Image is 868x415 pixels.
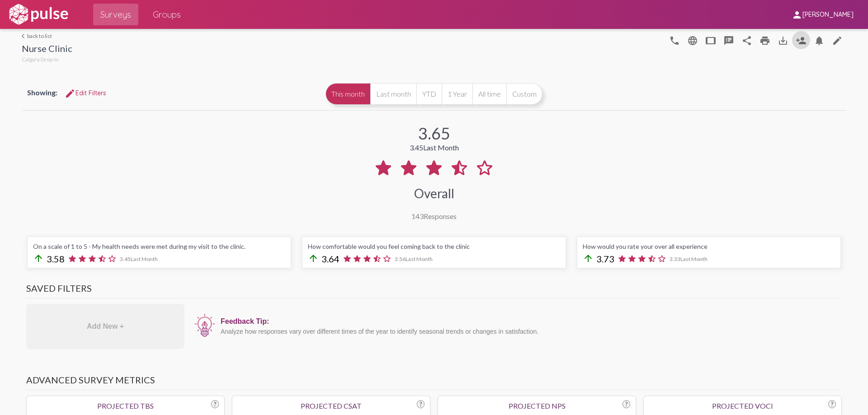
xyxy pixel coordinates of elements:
mat-icon: Share [741,35,752,46]
mat-icon: speaker_notes [723,35,734,46]
div: ? [417,400,425,408]
button: Bell [810,31,828,49]
div: How would you rate your over all experience [583,242,835,250]
h3: Saved Filters [26,283,842,298]
button: tablet [702,31,720,49]
div: Nurse Clinic [22,43,72,56]
mat-icon: arrow_back_ios [22,33,27,39]
span: Surveys [100,6,131,23]
span: Edit Filters [65,89,106,97]
div: Projected NPS [443,401,630,410]
span: Showing: [27,88,57,97]
span: 3.33 [670,256,708,262]
div: Feedback Tip: [221,317,837,326]
span: 143 [411,212,424,220]
mat-icon: Download [778,35,788,46]
mat-icon: language [669,35,680,46]
div: Projected VoCI [649,401,836,410]
div: ? [623,400,630,408]
span: 3.56 [395,256,433,262]
a: edit [828,31,846,49]
img: icon12.png [193,313,216,338]
button: Custom [506,83,542,105]
span: Last Month [406,256,433,262]
div: Projected CSAT [238,401,425,410]
span: 3.64 [321,253,340,264]
div: 3.45 [410,143,459,152]
button: 1 Year [442,83,472,105]
button: Edit FiltersEdit Filters [57,85,113,101]
mat-icon: arrow_upward [583,253,594,264]
button: [PERSON_NAME] [784,6,861,23]
span: 3.45 [120,256,158,262]
div: Overall [414,186,454,201]
mat-icon: Person [796,35,807,46]
span: Calgary Drop-In [22,56,59,63]
a: Surveys [93,4,138,25]
button: This month [325,83,370,105]
mat-icon: tablet [705,35,716,46]
div: Responses [411,212,457,220]
span: Groups [153,6,181,23]
div: 3.65 [418,123,450,143]
span: Last Month [423,143,459,152]
mat-icon: Bell [814,35,825,46]
div: ? [211,400,219,408]
button: speaker_notes [720,31,738,49]
button: Share [738,31,756,49]
mat-icon: Edit Filters [65,88,75,99]
h3: Advanced Survey Metrics [26,374,842,390]
div: ? [828,400,836,408]
mat-icon: arrow_upward [33,253,44,264]
button: language [665,31,684,49]
img: white-logo.svg [7,3,70,26]
button: Download [774,31,792,49]
mat-icon: edit [832,35,843,46]
span: Last Month [680,256,708,262]
span: 3.73 [596,253,614,264]
div: On a scale of 1 to 5 - My health needs were met during my visit to the clinic. [33,242,285,250]
div: Add New + [26,304,184,349]
div: Projected TBS [32,401,219,410]
div: How comfortable would you feel coming back to the clinic [308,242,560,250]
span: [PERSON_NAME] [802,11,854,19]
a: print [756,31,774,49]
span: Last Month [131,256,158,262]
mat-icon: print [759,35,770,46]
a: Groups [146,4,188,25]
button: Last month [370,83,416,105]
div: Analyze how responses vary over different times of the year to identify seasonal trends or change... [221,328,837,335]
a: back to list [22,33,72,39]
mat-icon: language [687,35,698,46]
span: 3.58 [47,253,65,264]
mat-icon: person [792,9,802,20]
mat-icon: arrow_upward [308,253,319,264]
button: YTD [416,83,442,105]
button: language [684,31,702,49]
button: All time [472,83,506,105]
button: Person [792,31,810,49]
